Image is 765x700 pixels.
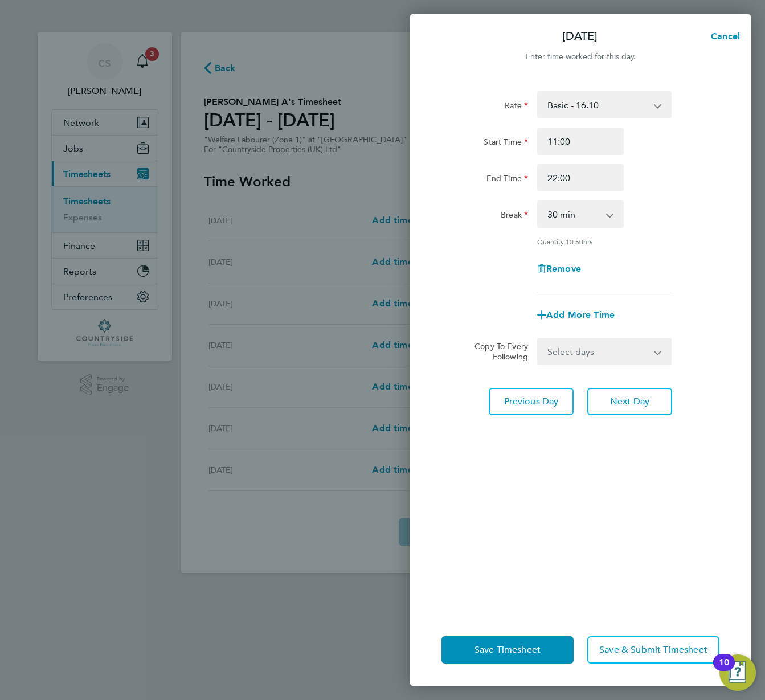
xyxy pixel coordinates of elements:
[562,28,598,44] p: [DATE]
[441,636,574,664] button: Save Timesheet
[537,237,672,246] div: Quantity: hrs
[587,636,719,664] button: Save & Submit Timesheet
[546,263,581,274] span: Remove
[693,25,751,48] button: Cancel
[484,137,528,150] label: Start Time
[587,388,672,415] button: Next Day
[537,164,624,191] input: E.g. 18:00
[599,644,707,656] span: Save & Submit Timesheet
[707,31,740,42] span: Cancel
[719,654,756,691] button: Open Resource Center, 10 new notifications
[504,396,559,407] span: Previous Day
[410,50,751,64] div: Enter time worked for this day.
[719,662,729,677] div: 10
[537,264,581,273] button: Remove
[537,310,615,320] button: Add More Time
[486,173,528,187] label: End Time
[505,100,528,114] label: Rate
[546,309,615,320] span: Add More Time
[474,644,541,656] span: Save Timesheet
[501,210,528,223] label: Break
[465,341,528,362] label: Copy To Every Following
[489,388,574,415] button: Previous Day
[537,128,624,155] input: E.g. 08:00
[610,396,649,407] span: Next Day
[566,237,583,246] span: 10.50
